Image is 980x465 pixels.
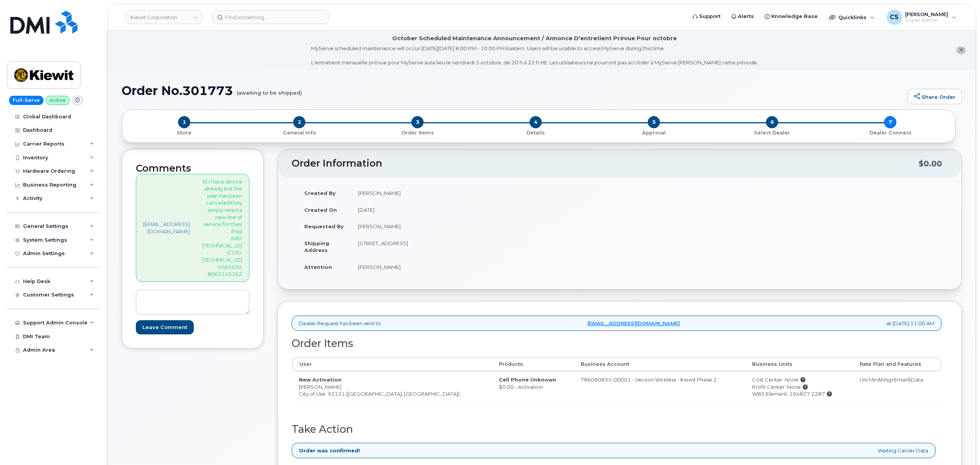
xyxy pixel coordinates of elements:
[311,45,758,66] div: MyServe scheduled maintenance will occur [DATE][DATE] 8:00 PM - 10:00 PM Eastern. Users will be u...
[361,129,474,136] p: Order Items
[292,371,492,402] td: [PERSON_NAME] City of Use: 92121 ([GEOGRAPHIC_DATA], [GEOGRAPHIC_DATA])
[853,371,941,402] td: Unl Min&Msg+Email&Data
[351,185,614,201] td: [PERSON_NAME]
[574,357,746,371] th: Business Account
[477,128,595,136] a: 4 Details
[202,178,242,278] p: EU has a device already but the plan has been canceled they simply need a new line of service for...
[136,163,249,174] h2: Comments
[716,129,828,136] p: Select Dealer
[947,432,974,459] iframe: Messenger Launcher
[358,128,477,136] a: 3 Order Items
[411,116,424,128] span: 3
[595,128,713,136] a: 5 Approval
[648,116,660,128] span: 5
[745,357,852,371] th: Business Units
[237,84,302,96] small: (awaiting to be shipped)
[752,376,845,383] div: Cost Center: None
[304,223,344,229] strong: Requested By
[128,128,240,136] a: 1 Store
[299,447,360,454] strong: Order was confirmed!
[351,235,614,259] td: [STREET_ADDRESS]
[351,218,614,235] td: [PERSON_NAME]
[480,129,592,136] p: Details
[304,240,329,254] strong: Shipping Address
[499,377,556,383] strong: Cell Phone Unknown
[492,371,574,402] td: $0.00 - Activation
[574,371,746,402] td: 786080835-00001 - Verizon Wireless - Kiewit Phase 2
[304,190,336,196] strong: Created By
[292,338,942,349] h2: Order Items
[304,264,332,270] strong: Attention
[530,116,542,128] span: 4
[293,116,305,128] span: 2
[292,443,935,458] div: Waiting Carrier Data
[766,116,778,128] span: 6
[136,320,194,334] input: Leave Comment
[919,156,942,171] div: $0.00
[392,34,677,43] div: October Scheduled Maintenance Announcement / Annonce D'entretient Prévue Pour octobre
[122,84,904,97] h1: Order No.301773
[492,357,574,371] th: Products
[131,129,237,136] p: Store
[243,129,355,136] p: General Info
[304,207,337,213] strong: Created On
[587,320,680,327] a: [EMAIL_ADDRESS][DOMAIN_NAME]
[292,316,942,331] div: Dealer Request has been sent to at [DATE] 11:00 AM
[292,424,942,435] h2: Take Action
[240,128,358,136] a: 2 General Info
[292,158,919,169] h2: Order Information
[143,221,190,235] a: [EMAIL_ADDRESS][DOMAIN_NAME]
[956,46,966,54] button: close notification
[853,357,941,371] th: Rate Plan and Features
[752,390,845,398] div: WBS Element: 104827.2287
[351,259,614,275] td: [PERSON_NAME]
[752,383,845,391] div: Profit Center: None
[178,116,190,128] span: 1
[598,129,710,136] p: Approval
[713,128,831,136] a: 6 Select Dealer
[907,89,962,104] a: Share Order
[351,201,614,218] td: [DATE]
[299,377,342,383] strong: New Activation
[292,357,492,371] th: User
